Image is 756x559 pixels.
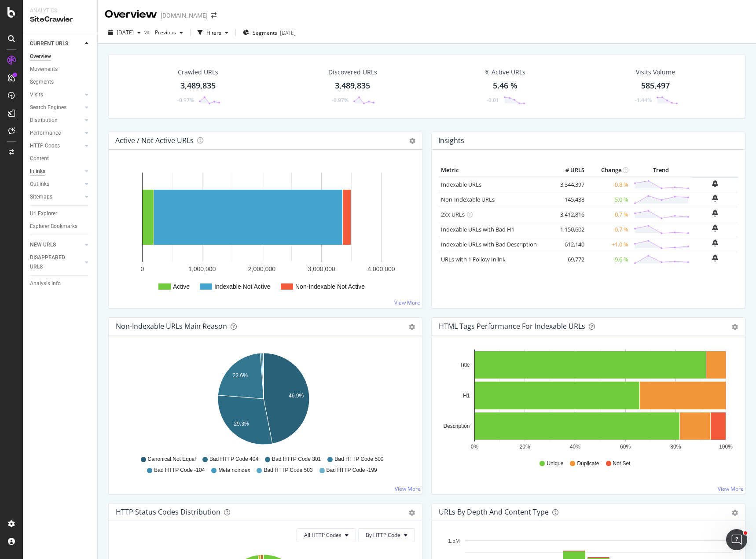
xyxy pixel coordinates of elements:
[441,180,481,188] a: Indexable URLs
[587,252,631,267] td: -9.6 %
[712,180,718,187] div: bell-plus
[551,192,587,207] td: 145,438
[116,508,220,516] div: HTTP Status Codes Distribution
[394,299,420,306] a: View More
[441,225,514,233] a: Indexable URLs with Bad H1
[194,26,232,40] button: Filters
[30,209,91,218] a: Url Explorer
[551,237,587,252] td: 612,140
[448,538,460,544] text: 1.5M
[635,96,652,104] div: -1.44%
[30,103,82,112] a: Search Engines
[218,467,250,474] span: Meta noindex
[141,265,144,272] text: 0
[30,141,60,151] div: HTTP Codes
[439,322,585,331] div: HTML Tags Performance for Indexable URLs
[151,29,176,36] span: Previous
[264,467,312,474] span: Bad HTTP Code 503
[30,279,91,288] a: Analysis Info
[30,52,91,61] a: Overview
[105,26,144,40] button: [DATE]
[177,96,194,104] div: -0.97%
[587,177,631,192] td: -0.8 %
[366,531,400,539] span: By HTTP Code
[547,460,563,467] span: Unique
[154,467,205,474] span: Bad HTTP Code -104
[712,210,718,217] div: bell-plus
[161,11,208,20] div: [DOMAIN_NAME]
[441,210,465,218] a: 2xx URLs
[206,29,221,37] div: Filters
[334,456,383,463] span: Bad HTTP Code 500
[304,531,341,539] span: All HTTP Codes
[712,239,718,246] div: bell-plus
[409,138,415,144] i: Options
[280,29,296,37] div: [DATE]
[30,65,91,74] a: Movements
[30,52,51,61] div: Overview
[178,68,218,77] div: Crawled URLs
[358,528,415,542] button: By HTTP Code
[587,192,631,207] td: -5.0 %
[289,393,304,399] text: 46.9%
[471,444,479,450] text: 0%
[487,96,499,104] div: -0.01
[732,510,738,516] div: gear
[30,222,91,231] a: Explorer Bookmarks
[577,460,599,467] span: Duplicate
[30,209,57,218] div: Url Explorer
[719,444,733,450] text: 100%
[116,164,415,301] svg: A chart.
[463,393,470,399] text: H1
[551,222,587,237] td: 1,150,602
[587,207,631,222] td: -0.7 %
[253,29,277,37] span: Segments
[439,508,549,516] div: URLs by Depth and Content Type
[570,444,580,450] text: 40%
[712,195,718,202] div: bell-plus
[587,222,631,237] td: -0.7 %
[30,253,74,272] div: DISAPPEARED URLS
[30,240,56,250] div: NEW URLS
[718,485,744,493] a: View More
[30,90,82,99] a: Visits
[239,26,299,40] button: Segments[DATE]
[551,164,587,177] th: # URLS
[30,116,58,125] div: Distribution
[641,80,670,92] div: 585,497
[30,279,61,288] div: Analysis Info
[30,180,49,189] div: Outlinks
[30,192,82,202] a: Sitemaps
[587,237,631,252] td: +1.0 %
[173,283,190,290] text: Active
[395,485,421,493] a: View More
[211,12,217,18] div: arrow-right-arrow-left
[295,283,365,290] text: Non-Indexable Not Active
[30,77,54,87] div: Segments
[620,444,631,450] text: 60%
[484,68,525,77] div: % Active URLs
[144,28,151,36] span: vs
[551,207,587,222] td: 3,412,816
[30,141,82,151] a: HTTP Codes
[493,80,517,92] div: 5.46 %
[248,265,275,272] text: 2,000,000
[116,349,412,452] svg: A chart.
[214,283,271,290] text: Indexable Not Active
[631,164,692,177] th: Trend
[188,265,216,272] text: 1,000,000
[712,254,718,261] div: bell-plus
[30,39,68,48] div: CURRENT URLS
[438,135,464,147] h4: Insights
[151,26,187,40] button: Previous
[116,322,227,331] div: Non-Indexable URLs Main Reason
[30,222,77,231] div: Explorer Bookmarks
[439,164,551,177] th: Metric
[409,324,415,330] div: gear
[441,195,495,203] a: Non-Indexable URLs
[30,180,82,189] a: Outlinks
[30,15,90,25] div: SiteCrawler
[233,372,248,379] text: 22.6%
[520,444,530,450] text: 20%
[551,177,587,192] td: 3,344,397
